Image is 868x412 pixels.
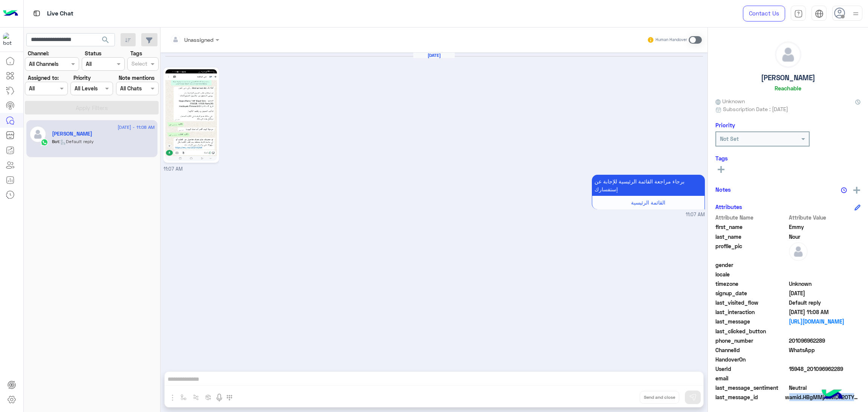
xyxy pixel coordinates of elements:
[715,203,742,210] h6: Attributes
[715,365,787,373] span: UserId
[631,199,665,206] span: القائمة الرئيسية
[119,74,154,82] label: Note mentions
[25,101,159,114] button: Apply Filters
[715,374,787,382] span: email
[819,382,845,408] img: hulul-logo.png
[789,384,861,392] span: 0
[715,233,787,241] span: last_name
[785,393,860,401] span: wamid.HBgMMjAxMDk2OTYyMjg5FQIAEhggMDA1NDZGOEM2MUJDMTk1REJCMEUwNkVCQzM0NjgwRkIA
[41,139,48,146] img: WhatsApp
[3,33,17,46] img: 1403182699927242
[761,73,815,82] h5: [PERSON_NAME]
[775,85,801,92] h6: Reachable
[640,391,679,404] button: Send and close
[715,289,787,297] span: signup_date
[715,299,787,307] span: last_visited_flow
[715,270,787,278] span: locale
[32,9,41,18] img: tab
[789,233,861,241] span: Nour
[789,299,861,307] span: Default reply
[794,9,803,18] img: tab
[715,214,787,221] span: Attribute Name
[791,6,806,21] a: tab
[715,317,787,325] span: last_message
[413,53,455,58] h6: [DATE]
[715,261,787,269] span: gender
[3,6,18,21] img: Logo
[789,317,861,325] a: [URL][DOMAIN_NAME]
[789,327,861,335] span: null
[815,9,824,18] img: tab
[715,223,787,231] span: first_name
[851,9,860,18] img: profile
[715,337,787,345] span: phone_number
[715,280,787,288] span: timezone
[789,223,861,231] span: Emmy
[96,33,115,49] button: search
[59,139,94,144] span: : Default reply
[841,187,847,193] img: notes
[118,124,154,131] span: [DATE] - 11:08 AM
[789,261,861,269] span: null
[789,346,861,354] span: 2
[28,49,49,57] label: Channel:
[686,211,705,218] span: 11:07 AM
[656,37,687,43] small: Human Handover
[789,214,861,221] span: Attribute Value
[164,166,183,172] span: 11:07 AM
[715,97,745,105] span: Unknown
[743,6,785,21] a: Contact Us
[715,186,731,193] h6: Notes
[85,49,101,57] label: Status
[715,356,787,363] span: HandoverOn
[28,74,59,82] label: Assigned to:
[715,242,787,259] span: profile_pic
[52,131,92,137] h5: Emmy Nour
[715,393,784,401] span: last_message_id
[853,187,860,194] img: add
[715,327,787,335] span: last_clicked_button
[775,42,801,67] img: defaultAdmin.png
[29,126,46,143] img: defaultAdmin.png
[592,175,705,196] p: 9/9/2025, 11:07 AM
[715,346,787,354] span: ChannelId
[715,384,787,392] span: last_message_sentiment
[789,356,861,363] span: null
[789,270,861,278] span: null
[52,139,59,144] span: Bot
[789,242,808,261] img: defaultAdmin.png
[165,69,217,161] img: 624083397301835.jpg
[130,49,142,57] label: Tags
[789,280,861,288] span: Unknown
[715,122,735,128] h6: Priority
[47,9,73,19] p: Live Chat
[789,308,861,316] span: 2025-09-09T08:08:02.486Z
[789,289,861,297] span: 2025-09-09T08:08:02.491Z
[789,374,861,382] span: null
[130,60,147,69] div: Select
[101,35,110,44] span: search
[715,155,860,162] h6: Tags
[723,105,788,113] span: Subscription Date : [DATE]
[73,74,91,82] label: Priority
[789,337,861,345] span: 201096962289
[789,365,861,373] span: 15948_201096962289
[715,308,787,316] span: last_interaction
